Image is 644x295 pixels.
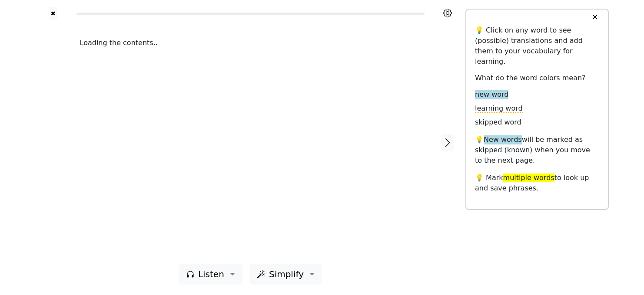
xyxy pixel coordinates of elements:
[475,134,599,166] p: 💡 will be marked as skipped (known) when you move to the next page.
[587,10,603,25] button: ✕
[249,264,322,285] button: Simplify
[503,174,554,182] span: multiple words
[50,7,57,20] button: ✖
[475,74,599,82] h6: What do the word colors mean?
[475,90,508,99] span: new word
[475,104,523,113] span: learning word
[484,135,522,144] span: New words
[80,38,421,48] div: Loading the contents..
[475,173,599,193] p: 💡 Mark to look up and save phrases.
[475,118,521,127] span: skipped word
[179,264,242,285] button: Listen
[198,268,224,281] span: Listen
[269,268,304,281] span: Simplify
[475,25,599,67] p: 💡 Click on any word to see (possible) translations and add them to your vocabulary for learning.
